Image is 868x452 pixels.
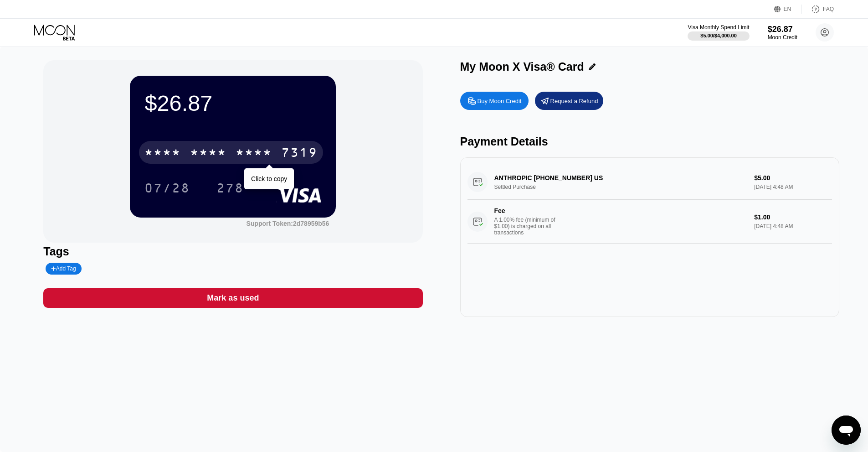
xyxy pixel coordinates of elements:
[43,245,422,258] div: Tags
[535,92,603,110] div: Request a Refund
[460,60,584,73] div: My Moon X Visa® Card
[247,220,329,227] div: Support Token: 2d78959b56
[281,146,318,161] div: 7319
[251,175,287,182] div: Click to copy
[207,293,259,303] div: Mark as used
[768,25,797,34] div: $26.87
[247,220,329,227] div: Support Token:2d78959b56
[768,34,797,41] div: Moon Credit
[467,200,832,244] div: FeeA 1.00% fee (minimum of $1.00) is charged on all transactions$1.00[DATE] 4:48 AM
[144,90,321,116] div: $26.87
[494,217,563,236] div: A 1.00% fee (minimum of $1.00) is charged on all transactions
[768,25,797,41] div: $26.87Moon Credit
[802,5,834,14] div: FAQ
[51,265,76,272] div: Add Tag
[216,182,244,197] div: 278
[754,223,832,229] div: [DATE] 4:48 AM
[700,33,737,38] div: $5.00 / $4,000.00
[784,6,791,12] div: EN
[460,92,529,110] div: Buy Moon Credit
[478,97,522,105] div: Buy Moon Credit
[550,97,598,105] div: Request a Refund
[754,213,832,221] div: $1.00
[688,24,749,41] div: Visa Monthly Spend Limit$5.00/$4,000.00
[494,207,558,214] div: Fee
[43,288,422,308] div: Mark as used
[210,177,251,199] div: 278
[144,182,190,197] div: 07/28
[460,135,839,148] div: Payment Details
[46,263,81,275] div: Add Tag
[832,416,861,445] iframe: Button to launch messaging window
[774,5,802,14] div: EN
[688,24,749,31] div: Visa Monthly Spend Limit
[138,177,197,199] div: 07/28
[823,6,834,12] div: FAQ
